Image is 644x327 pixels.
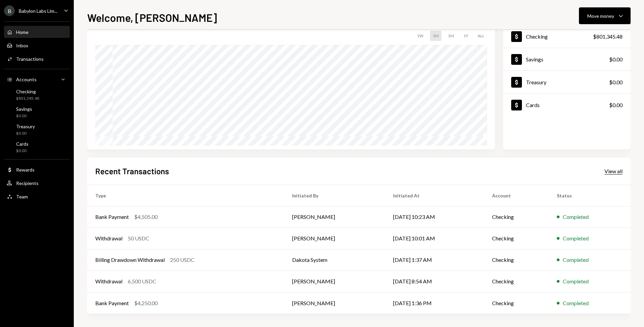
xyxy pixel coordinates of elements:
[134,299,158,307] div: $4,250.00
[16,167,35,173] div: Rewards
[95,213,129,221] div: Bank Payment
[4,39,70,51] a: Inbox
[563,299,589,307] div: Completed
[604,167,623,175] a: View all
[385,271,484,292] td: [DATE] 8:54 AM
[503,25,631,48] a: Checking$801,345.48
[19,8,57,14] div: Babylon Labs Lim...
[4,73,70,85] a: Accounts
[430,31,441,41] div: 1M
[503,94,631,116] a: Cards$0.00
[4,104,70,120] a: Savings$0.00
[484,206,549,228] td: Checking
[16,180,39,186] div: Recipients
[4,53,70,65] a: Transactions
[16,43,28,48] div: Inbox
[95,277,122,285] div: Withdrawal
[484,249,549,271] td: Checking
[128,277,156,285] div: 6,500 USDC
[170,256,195,264] div: 250 USDC
[87,185,284,206] th: Type
[609,101,623,109] div: $0.00
[549,185,631,206] th: Status
[95,256,165,264] div: Billing Drawdown Withdrawal
[385,185,484,206] th: Initiated At
[484,271,549,292] td: Checking
[563,213,589,221] div: Completed
[604,168,623,175] div: View all
[16,96,39,101] div: $801,345.48
[445,31,457,41] div: 3M
[284,185,385,206] th: Initiated By
[579,7,631,24] button: Move money
[563,256,589,264] div: Completed
[461,31,471,41] div: 1Y
[593,33,623,41] div: $801,345.48
[16,124,35,129] div: Treasury
[4,122,70,138] a: Treasury$0.00
[16,148,29,154] div: $0.00
[284,271,385,292] td: [PERSON_NAME]
[609,78,623,86] div: $0.00
[4,5,15,16] div: B
[385,292,484,314] td: [DATE] 1:36 PM
[4,177,70,189] a: Recipients
[95,299,129,307] div: Bank Payment
[526,33,548,40] div: Checking
[563,234,589,242] div: Completed
[16,77,37,82] div: Accounts
[385,206,484,228] td: [DATE] 10:23 AM
[16,141,29,147] div: Cards
[4,163,70,176] a: Rewards
[503,71,631,93] a: Treasury$0.00
[4,26,70,38] a: Home
[95,234,122,242] div: Withdrawal
[16,29,29,35] div: Home
[609,55,623,63] div: $0.00
[484,292,549,314] td: Checking
[385,249,484,271] td: [DATE] 1:37 AM
[16,56,44,62] div: Transactions
[4,139,70,155] a: Cards$0.00
[87,11,217,24] h1: Welcome, [PERSON_NAME]
[526,79,546,85] div: Treasury
[484,185,549,206] th: Account
[526,56,543,62] div: Savings
[563,277,589,285] div: Completed
[484,228,549,249] td: Checking
[134,213,158,221] div: $4,505.00
[284,206,385,228] td: [PERSON_NAME]
[284,228,385,249] td: [PERSON_NAME]
[16,194,28,199] div: Team
[95,166,169,177] h2: Recent Transactions
[414,31,426,41] div: 1W
[4,87,70,103] a: Checking$801,345.48
[284,249,385,271] td: Dakota System
[16,131,35,136] div: $0.00
[16,89,39,94] div: Checking
[526,102,540,108] div: Cards
[284,292,385,314] td: [PERSON_NAME]
[16,106,32,112] div: Savings
[4,190,70,202] a: Team
[385,228,484,249] td: [DATE] 10:01 AM
[475,31,487,41] div: ALL
[16,113,32,119] div: $0.00
[503,48,631,71] a: Savings$0.00
[128,234,149,242] div: 50 USDC
[587,12,614,19] div: Move money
